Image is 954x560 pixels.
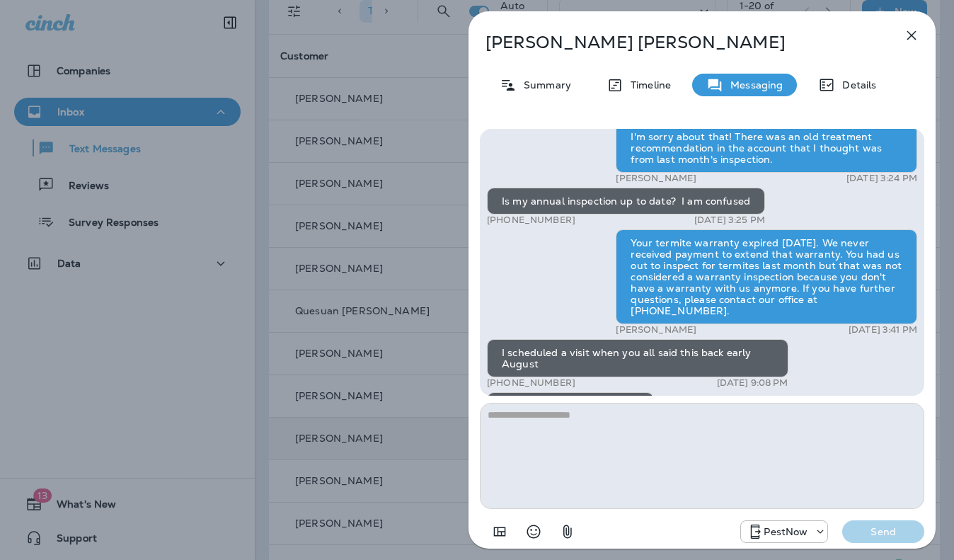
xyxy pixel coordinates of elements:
p: PestNow [764,526,808,537]
button: Select an emoji [519,518,548,546]
p: [PERSON_NAME] [PERSON_NAME] [485,33,872,52]
p: [DATE] 9:08 PM [717,377,788,389]
div: You all came on [DATE] [487,392,654,419]
div: Your termite warranty expired [DATE]. We never received payment to extend that warranty. You had ... [616,229,917,324]
p: [DATE] 3:24 PM [846,173,917,184]
div: Is my annual inspection up to date? I am confused [487,188,765,215]
p: Details [835,79,876,91]
p: [PHONE_NUMBER] [487,215,575,226]
p: Messaging [723,79,783,91]
p: [PHONE_NUMBER] [487,377,575,389]
p: [DATE] 3:25 PM [694,215,765,226]
p: [DATE] 3:41 PM [849,324,917,336]
p: Summary [517,79,571,91]
div: I scheduled a visit when you all said this back early August [487,339,788,377]
div: I'm sorry about that! There was an old treatment recommendation in the account that I thought was... [616,123,917,173]
p: Timeline [623,79,671,91]
p: [PERSON_NAME] [616,173,696,184]
button: Add in a premade template [485,518,514,546]
p: [PERSON_NAME] [616,324,696,336]
div: +1 (703) 691-5149 [741,523,827,540]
